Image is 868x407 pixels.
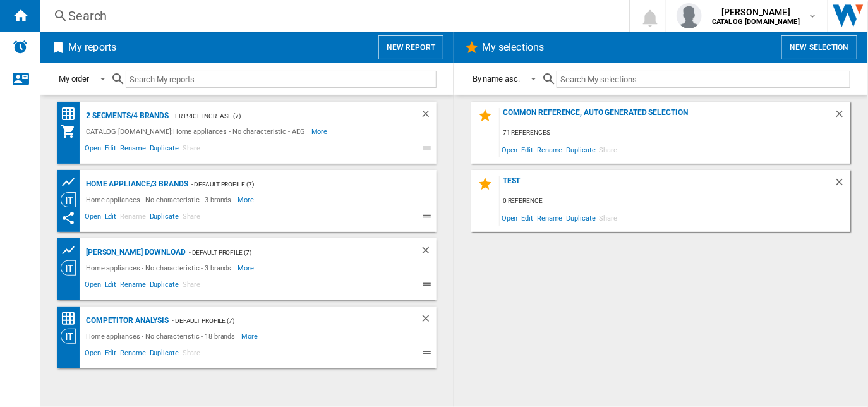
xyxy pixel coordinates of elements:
div: Price Matrix [61,106,83,122]
div: - Default profile (7) [186,245,395,260]
div: My Assortment [61,124,83,139]
div: Category View [61,329,83,344]
span: Open [83,142,103,157]
span: Share [598,141,620,158]
div: My order [59,74,89,83]
ng-md-icon: This report has been shared with you [61,210,76,226]
h2: My reports [66,35,119,59]
div: By name asc. [473,74,520,83]
span: Edit [103,142,119,157]
span: [PERSON_NAME] [712,6,800,18]
button: New report [378,35,443,59]
div: - Default profile (7) [188,176,411,192]
div: Delete [834,108,850,125]
div: Category View [61,260,83,276]
span: Open [83,279,103,294]
div: 71 references [500,125,850,141]
span: More [311,124,330,139]
div: 0 reference [500,193,850,209]
span: Duplicate [148,210,181,226]
span: Rename [118,142,147,157]
span: Share [598,209,620,226]
span: Edit [520,209,536,226]
b: CATALOG [DOMAIN_NAME] [712,18,800,26]
div: test [500,176,834,193]
span: Open [500,141,520,158]
span: Share [181,210,203,226]
span: Duplicate [148,142,181,157]
div: Product prices grid [61,174,83,190]
div: Common reference, auto generated selection [500,108,834,125]
div: - ER Price Increase (7) [169,108,395,124]
button: New selection [781,35,857,59]
div: Home appliances - No characteristic - 3 brands [83,260,238,276]
input: Search My reports [126,71,437,88]
span: Open [83,347,103,362]
div: Home appliances - No characteristic - 18 brands [83,329,241,344]
span: Open [500,209,520,226]
div: Delete [420,313,437,329]
span: Duplicate [565,209,598,226]
div: 2 segments/4 brands [83,108,169,124]
span: Rename [118,210,147,226]
span: More [241,329,260,344]
span: Share [181,279,203,294]
span: Edit [103,347,119,362]
span: Share [181,142,203,157]
div: Competitor Analysis [83,313,169,329]
div: - Default profile (7) [169,313,395,329]
div: Search [68,7,596,25]
span: Share [181,347,203,362]
span: Rename [535,141,564,158]
span: Rename [118,279,147,294]
input: Search My selections [557,71,850,88]
div: Product prices grid [61,243,83,258]
div: Category View [61,192,83,207]
span: More [238,260,256,276]
span: Rename [118,347,147,362]
div: Home appliances - No characteristic - 3 brands [83,192,238,207]
span: Duplicate [148,347,181,362]
span: Edit [103,210,119,226]
h2: My selections [479,35,546,59]
div: Price Matrix [61,311,83,327]
img: profile.jpg [677,3,702,28]
span: Rename [535,209,564,226]
img: alerts-logo.svg [13,39,28,54]
div: Home appliance/3 brands [83,176,188,192]
div: CATALOG [DOMAIN_NAME]:Home appliances - No characteristic - AEG [83,124,311,139]
div: [PERSON_NAME] Download [83,245,186,260]
span: Open [83,210,103,226]
span: Duplicate [565,141,598,158]
div: Delete [834,176,850,193]
div: Delete [420,245,437,260]
span: Edit [520,141,536,158]
span: More [238,192,256,207]
span: Duplicate [148,279,181,294]
span: Edit [103,279,119,294]
div: Delete [420,108,437,124]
